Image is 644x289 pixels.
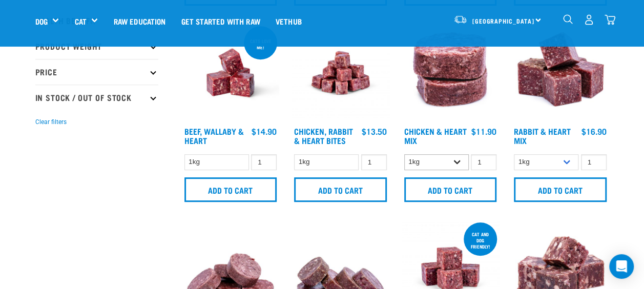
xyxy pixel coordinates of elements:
[514,177,607,202] input: Add to cart
[563,14,573,24] img: home-icon-1@2x.png
[464,226,497,254] div: cat and dog friendly!
[294,177,387,202] input: Add to cart
[404,129,467,142] a: Chicken & Heart Mix
[404,177,497,202] input: Add to cart
[174,1,268,42] a: Get started with Raw
[184,129,244,142] a: Beef, Wallaby & Heart
[584,14,594,25] img: user.png
[362,127,387,136] div: $13.50
[35,85,158,110] p: In Stock / Out Of Stock
[581,154,607,170] input: 1
[472,19,534,23] span: [GEOGRAPHIC_DATA]
[609,254,634,279] div: Open Intercom Messenger
[294,129,353,142] a: Chicken, Rabbit & Heart Bites
[268,1,309,42] a: Vethub
[471,127,496,136] div: $11.90
[35,15,48,27] a: Dog
[471,154,496,170] input: 1
[514,129,571,142] a: Rabbit & Heart Mix
[182,24,280,122] img: Raw Essentials 2024 July2572 Beef Wallaby Heart
[511,24,609,122] img: 1087 Rabbit Heart Cubes 01
[605,14,615,25] img: home-icon@2x.png
[251,154,277,170] input: 1
[252,127,277,136] div: $14.90
[35,117,67,127] button: Clear filters
[581,127,607,136] div: $16.90
[106,1,173,42] a: Raw Education
[361,154,387,170] input: 1
[74,15,86,27] a: Cat
[292,24,389,122] img: Chicken Rabbit Heart 1609
[453,15,467,24] img: van-moving.png
[402,24,500,122] img: Chicken and Heart Medallions
[35,59,158,85] p: Price
[184,177,277,202] input: Add to cart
